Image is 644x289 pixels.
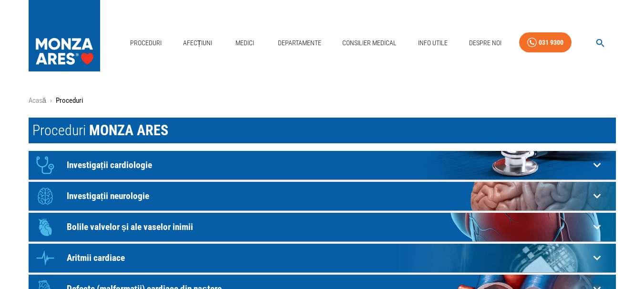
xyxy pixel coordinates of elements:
[338,33,400,53] a: Consilier Medical
[67,160,590,170] p: Investigații cardiologie
[67,253,590,263] p: Aritmii cardiace
[31,244,60,272] div: Icon
[519,32,572,53] a: 031 9300
[31,151,60,179] div: Icon
[29,96,46,105] a: Acasă
[539,37,563,49] div: 031 9300
[29,151,616,179] div: IconInvestigații cardiologie
[29,95,616,106] nav: breadcrumb
[89,122,168,139] span: MONZA ARES
[29,182,616,210] div: IconInvestigații neurologie
[274,33,325,53] a: Departamente
[67,222,590,232] p: Bolile valvelor și ale vaselor inimii
[56,95,83,106] p: Proceduri
[29,244,616,272] div: IconAritmii cardiace
[31,213,60,241] div: Icon
[31,182,60,210] div: Icon
[465,33,505,53] a: Despre Noi
[50,95,52,106] li: ›
[414,33,451,53] a: Info Utile
[179,33,216,53] a: Afecțiuni
[230,33,260,53] a: Medici
[29,118,616,143] h1: Proceduri
[126,33,165,53] a: Proceduri
[29,213,616,241] div: IconBolile valvelor și ale vaselor inimii
[67,191,590,201] p: Investigații neurologie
